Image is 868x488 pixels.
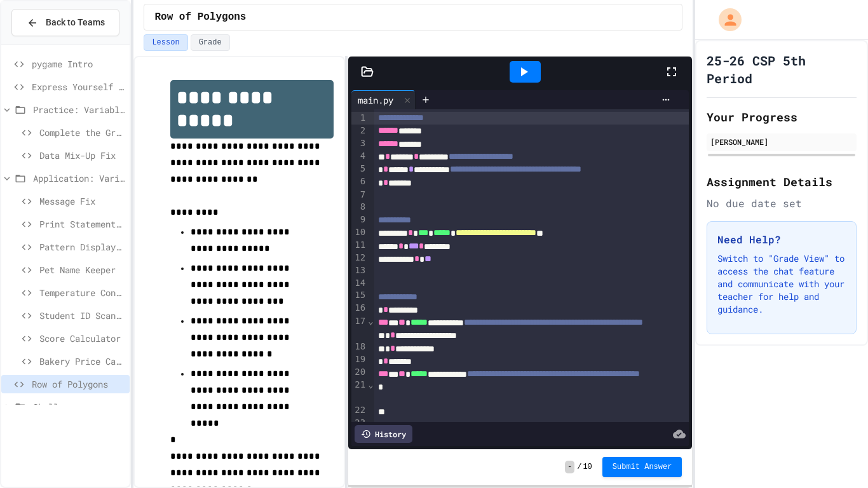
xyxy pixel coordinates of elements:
button: Back to Teams [11,9,119,36]
div: 8 [351,201,367,213]
div: 23 [351,417,367,430]
div: 11 [351,239,367,252]
iframe: chat widget [763,382,855,436]
div: 1 [351,112,367,125]
span: Fold line [367,379,374,390]
div: No due date set [707,196,857,211]
div: 5 [351,163,367,175]
div: 16 [351,302,367,315]
h3: Need Help? [717,232,846,247]
div: 13 [351,264,367,277]
span: Complete the Greeting [39,126,125,139]
div: 14 [351,277,367,290]
div: History [355,425,412,443]
span: Back to Teams [46,16,105,29]
div: 19 [351,353,367,366]
div: 10 [351,226,367,239]
button: Lesson [144,34,187,51]
span: pygame Intro [32,57,125,71]
div: 17 [351,315,367,341]
span: 10 [583,462,592,472]
div: 6 [351,175,367,188]
span: Application: Variables/Print [33,172,125,185]
div: 21 [351,379,367,404]
div: main.py [351,90,416,109]
div: 12 [351,252,367,264]
iframe: chat widget [815,437,855,475]
button: Submit Answer [602,457,682,477]
span: Print Statement Repair [39,217,125,231]
div: [PERSON_NAME] [710,136,853,147]
span: Temperature Converter [39,286,125,299]
div: 15 [351,289,367,302]
span: Row of Polygons [154,10,246,25]
span: Row of Polygons [32,377,125,391]
span: Data Mix-Up Fix [39,149,125,162]
span: - [565,461,574,473]
span: Express Yourself in Python! [32,80,125,93]
span: Submit Answer [613,462,672,472]
span: Challenges [33,400,125,414]
div: 20 [351,366,367,379]
span: Pet Name Keeper [39,263,125,276]
h1: 25-26 CSP 5th Period [707,51,857,87]
div: 2 [351,125,367,137]
span: Practice: Variables/Print [33,103,125,116]
div: 3 [351,137,367,150]
span: Message Fix [39,194,125,208]
div: 7 [351,189,367,201]
button: Grade [191,34,230,51]
div: main.py [351,93,400,107]
span: Pattern Display Challenge [39,240,125,254]
span: Bakery Price Calculator [39,355,125,368]
span: Score Calculator [39,332,125,345]
span: Student ID Scanner [39,309,125,322]
p: Switch to "Grade View" to access the chat feature and communicate with your teacher for help and ... [717,252,846,316]
span: Fold line [367,316,374,326]
h2: Your Progress [707,108,857,126]
div: 18 [351,341,367,353]
div: My Account [705,5,745,34]
div: 9 [351,213,367,226]
div: 4 [351,150,367,163]
h2: Assignment Details [707,173,857,191]
div: 22 [351,404,367,417]
span: / [577,462,581,472]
